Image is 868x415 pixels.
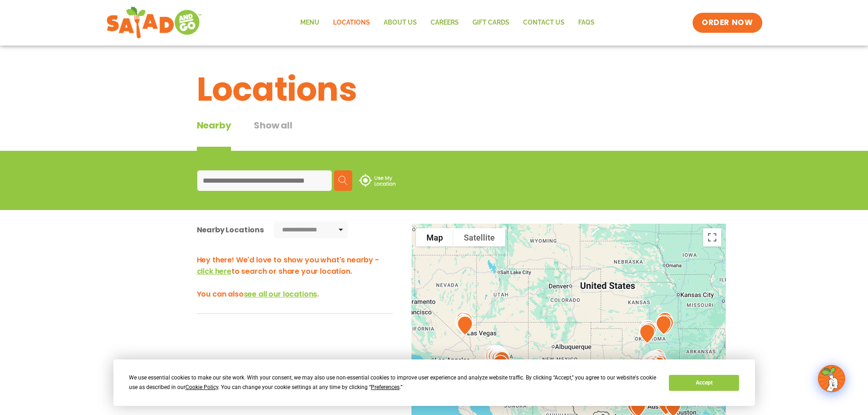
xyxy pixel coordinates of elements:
[819,366,844,391] img: wpChatIcon
[185,384,218,390] span: Cookie Policy
[197,118,231,151] div: Nearby
[516,12,571,33] a: Contact Us
[197,224,264,236] div: Nearby Locations
[244,289,318,299] span: see all our locations
[424,12,466,33] a: Careers
[703,228,721,246] button: Toggle fullscreen view
[359,174,395,187] img: use-location.svg
[326,12,377,33] a: Locations
[113,359,755,406] div: Cookie Consent Prompt
[106,5,202,41] img: new-SAG-logo-768×292
[702,17,753,28] span: ORDER NOW
[197,118,315,151] div: Tabbed content
[693,13,762,33] a: ORDER NOW
[466,12,516,33] a: GIFT CARDS
[371,384,400,390] span: Preferences
[129,373,658,392] div: We use essential cookies to make our site work. With your consent, we may also use non-essential ...
[293,12,601,33] nav: Menu
[293,12,326,33] a: Menu
[254,118,292,151] button: Show all
[453,228,505,246] button: Show satellite imagery
[197,266,231,277] span: click here
[571,12,601,33] a: FAQs
[197,65,672,114] h1: Locations
[669,375,739,391] button: Accept
[197,254,393,300] h3: Hey there! We'd love to show you what's nearby - to search or share your location. You can also .
[377,12,424,33] a: About Us
[416,228,453,246] button: Show street map
[339,176,348,185] img: search.svg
